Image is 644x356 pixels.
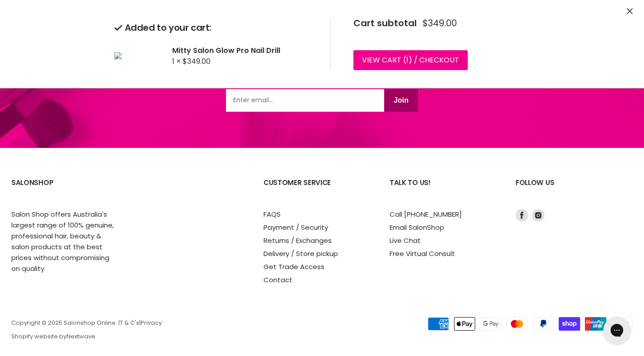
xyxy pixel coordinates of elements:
a: Delivery / Store pickup [263,249,338,258]
a: T & C's [120,318,139,327]
p: Salon Shop offers Australia's largest range of 100% genuine, professional hair, beauty & salon pr... [11,209,119,274]
button: Close [627,7,633,16]
a: Call [PHONE_NUMBER] [390,209,462,219]
a: Contact [263,275,292,285]
h2: SalonShop [11,171,119,209]
span: Cart subtotal [353,17,417,29]
h2: Talk to us! [390,171,498,209]
span: 1 [406,55,409,65]
a: Returns / Exchanges [263,236,332,245]
span: $349.00 [423,18,457,28]
input: Email [226,89,384,112]
a: Email SalonShop [390,223,444,232]
img: Mitty Salon Glow Pro Nail Drill [114,52,122,59]
span: 1 × [172,56,181,66]
h2: Mitty Salon Glow Pro Nail Drill [172,46,316,55]
button: Join [384,89,418,112]
a: Payment / Security [263,223,328,232]
p: Copyright © 2025 Salonshop Online. | | Shopify website by [11,320,379,340]
a: Free Virtual Consult [390,249,455,258]
span: $349.00 [183,56,211,66]
a: Live Chat [390,236,421,245]
a: View cart (1) / Checkout [353,50,468,70]
a: Nextwave [66,332,95,341]
h2: Added to your cart: [114,23,316,33]
a: Get Trade Access [263,262,324,271]
a: Privacy [141,318,162,327]
h2: Customer Service [263,171,371,209]
h2: Follow us [516,171,633,209]
a: FAQS [263,209,281,219]
iframe: Gorgias live chat messenger [599,313,635,347]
